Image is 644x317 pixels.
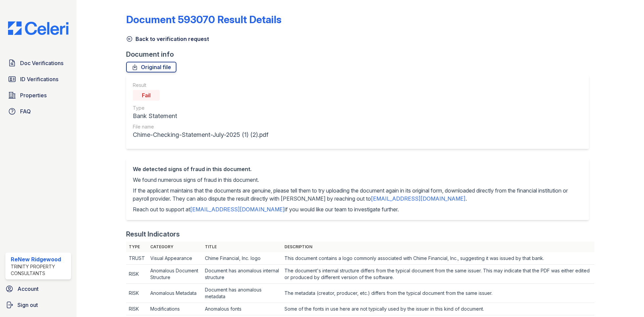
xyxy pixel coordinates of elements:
[5,72,71,86] a: ID Verifications
[11,255,68,263] div: ReNew Ridgewood
[148,284,202,303] td: Anomalous Metadata
[282,252,594,265] td: This document contains a logo commonly associated with Chime Financial, Inc., suggesting it was i...
[282,242,594,252] th: Description
[133,176,582,184] p: We found numerous signs of fraud in this document.
[133,82,268,89] div: Result
[202,242,282,252] th: Title
[20,107,31,115] span: FAQ
[371,195,466,202] a: [EMAIL_ADDRESS][DOMAIN_NAME]
[282,284,594,303] td: The metadata (creator, producer, etc.) differs from the typical document from the same issuer.
[3,282,74,296] a: Account
[202,252,282,265] td: Chime Financial, Inc. logo
[5,56,71,70] a: Doc Verifications
[126,303,148,315] td: RISK
[126,284,148,303] td: RISK
[3,21,74,35] img: CE_Logo_Blue-a8612792a0a2168367f1c8372b55b34899dd931a85d93a1a3d3e32e68fde9ad4.png
[126,229,180,239] div: Result Indicators
[190,206,285,213] a: [EMAIL_ADDRESS][DOMAIN_NAME]
[20,91,47,99] span: Properties
[5,105,71,118] a: FAQ
[133,205,582,213] p: Reach out to support at if you would like our team to investigate further.
[133,130,268,140] div: Chime-Checking-Statement-July-2025 (1) (2).pdf
[20,75,58,83] span: ID Verifications
[148,252,202,265] td: Visual Appearance
[133,105,268,111] div: Type
[126,35,209,43] a: Back to verification request
[148,265,202,284] td: Anomalous Document Structure
[20,59,63,67] span: Doc Verifications
[126,62,176,72] a: Original file
[148,303,202,315] td: Modifications
[11,263,68,277] div: Trinity Property Consultants
[282,265,594,284] td: The document's internal structure differs from the typical document from the same issuer. This ma...
[17,285,39,293] span: Account
[282,303,594,315] td: Some of the fonts in use here are not typically used by the issuer in this kind of document.
[466,195,467,202] span: .
[126,50,594,59] div: Document info
[133,165,582,173] div: We detected signs of fraud in this document.
[126,13,281,25] a: Document 593070 Result Details
[3,298,74,312] a: Sign out
[133,123,268,130] div: File name
[148,242,202,252] th: Category
[202,284,282,303] td: Document has anomalous metadata
[133,90,160,101] div: Fail
[5,89,71,102] a: Properties
[17,301,38,309] span: Sign out
[202,303,282,315] td: Anomalous fonts
[126,242,148,252] th: Type
[133,187,582,203] p: If the applicant maintains that the documents are genuine, please tell them to try uploading the ...
[202,265,282,284] td: Document has anomalous internal structure
[126,252,148,265] td: TRUST
[133,111,268,121] div: Bank Statement
[126,265,148,284] td: RISK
